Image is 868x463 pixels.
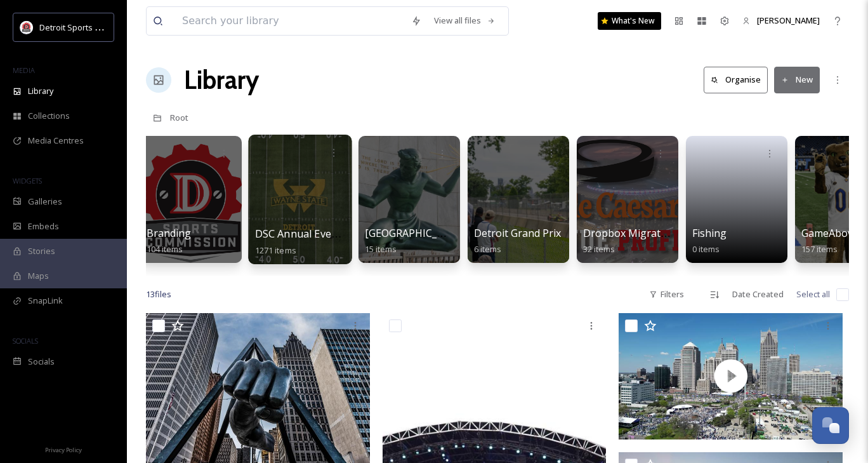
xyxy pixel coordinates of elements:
[474,227,561,255] a: Detroit Grand Prix6 items
[812,407,849,444] button: Open Chat
[692,226,727,240] span: Fishing
[45,441,82,457] a: Privacy Policy
[28,196,62,208] span: Galleries
[20,21,33,34] img: crop.webp
[147,226,191,240] span: Branding
[28,295,63,307] span: SnapLink
[28,270,49,282] span: Maps
[147,243,183,255] span: 104 items
[583,243,615,255] span: 32 items
[147,227,191,255] a: Branding104 items
[28,135,84,147] span: Media Centres
[643,282,690,307] div: Filters
[146,288,171,300] span: 13 file s
[774,67,820,93] button: New
[365,243,397,255] span: 15 items
[583,227,676,255] a: Dropbox Migration32 items
[428,8,502,33] a: View all files
[28,245,55,257] span: Stories
[704,67,768,93] button: Organise
[255,228,347,256] a: DSC Annual Events1271 items
[365,226,467,240] span: [GEOGRAPHIC_DATA]
[28,220,59,232] span: Embeds
[474,226,561,240] span: Detroit Grand Prix
[39,21,141,33] span: Detroit Sports Commission
[726,282,790,307] div: Date Created
[255,227,347,241] span: DSC Annual Events
[255,244,296,255] span: 1271 items
[45,446,82,454] span: Privacy Policy
[692,243,720,255] span: 0 items
[13,336,38,346] span: SOCIALS
[28,85,53,97] span: Library
[365,227,467,255] a: [GEOGRAPHIC_DATA]15 items
[619,313,843,440] img: thumbnail
[704,67,774,93] a: Organise
[176,7,405,35] input: Search your library
[801,243,838,255] span: 157 items
[736,8,826,33] a: [PERSON_NAME]
[146,313,370,463] img: Bureau_DetroitMonuments_7229 (1).jpg
[583,226,676,240] span: Dropbox Migration
[474,243,501,255] span: 6 items
[170,110,188,125] a: Root
[757,15,820,26] span: [PERSON_NAME]
[598,12,661,30] a: What's New
[13,176,42,185] span: WIDGETS
[28,356,55,368] span: Socials
[184,61,259,99] a: Library
[170,112,188,123] span: Root
[796,288,830,300] span: Select all
[13,65,35,75] span: MEDIA
[28,110,70,122] span: Collections
[692,227,727,255] a: Fishing0 items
